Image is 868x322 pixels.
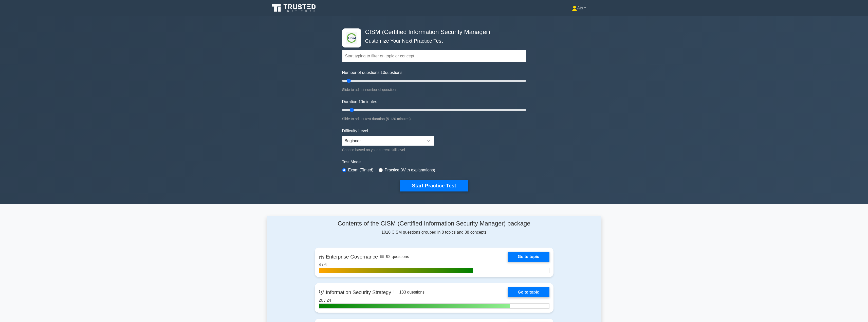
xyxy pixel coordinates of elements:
input: Start typing to filter on topic or concept... [342,50,526,62]
div: Choose based on your current skill level [342,147,434,153]
span: 10 [358,100,363,104]
label: Difficulty Level [342,128,368,134]
label: Duration: minutes [342,99,377,105]
h4: CISM (Certified Information Security Manager) [363,28,501,36]
a: Go to topic [508,252,549,262]
label: Practice (With explanations) [385,167,435,173]
label: Test Mode [342,159,526,165]
div: 1010 CISM questions grouped in 8 topics and 38 concepts [315,220,553,235]
h4: Contents of the CISM (Certified Information Security Manager) package [315,220,553,227]
label: Number of questions: questions [342,70,402,76]
div: Slide to adjust test duration (5-120 minutes) [342,116,526,122]
button: Start Practice Test [400,180,468,191]
span: 10 [381,70,385,75]
label: Exam (Timed) [348,167,374,173]
a: Ats [560,3,598,13]
div: Slide to adjust number of questions [342,87,526,93]
a: Go to topic [508,287,549,297]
